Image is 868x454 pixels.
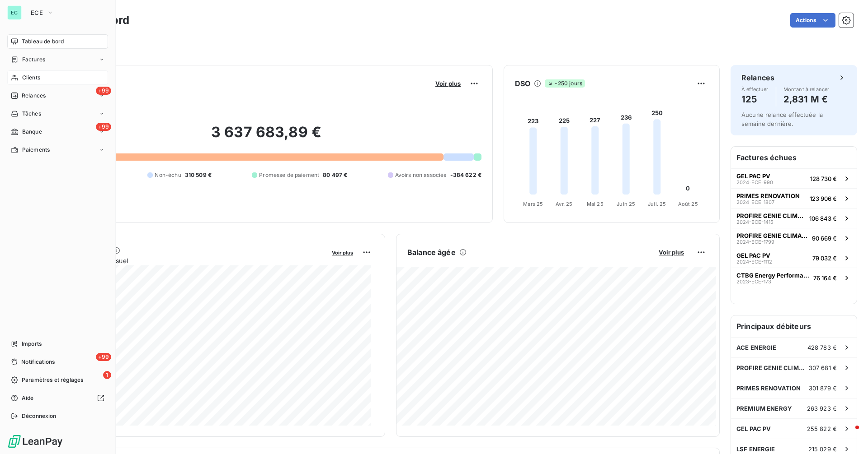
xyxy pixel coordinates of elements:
span: LSF ENERGIE [736,445,775,453]
span: +99 [96,87,111,95]
a: Factures [7,52,108,67]
span: 255 822 € [807,425,837,432]
span: 123 906 € [810,195,837,202]
iframe: Intercom live chat [837,423,859,445]
span: PROFIRE GENIE CLIMATIQUE [736,232,808,239]
span: Tâches [22,110,41,118]
span: Aide [22,394,34,402]
span: 128 730 € [810,175,837,182]
span: 90 669 € [812,235,837,242]
span: 2023-ECE-173 [736,279,771,284]
a: +99Relances [7,88,108,103]
span: Voir plus [659,249,684,256]
span: -384 622 € [450,171,482,179]
span: CTBG Energy Performance [736,272,810,279]
span: 307 681 € [809,364,837,371]
h2: 3 637 683,89 € [51,123,481,150]
span: +99 [96,353,111,361]
span: Paramètres et réglages [22,376,83,384]
span: PRIMES RENOVATION [736,192,800,199]
span: 2024-ECE-990 [736,180,773,185]
tspan: Juil. 25 [648,201,666,207]
span: Imports [22,340,42,348]
span: 301 879 € [809,385,837,392]
button: Voir plus [656,248,687,256]
span: Clients [22,74,40,82]
h6: Principaux débiteurs [731,315,857,337]
button: GEL PAC PV2024-ECE-111279 032 € [731,248,857,268]
span: 1 [103,371,111,379]
h6: Relances [741,72,774,83]
img: Logo LeanPay [7,434,63,449]
button: Actions [790,13,835,28]
div: EC [7,5,22,20]
tspan: Mai 25 [587,201,604,207]
span: 76 164 € [813,274,837,282]
span: GEL PAC PV [736,425,771,432]
span: À effectuer [741,87,769,92]
span: 80 497 € [323,171,347,179]
button: GEL PAC PV2024-ECE-990128 730 € [731,168,857,188]
span: 215 029 € [808,445,837,453]
span: PROFIRE GENIE CLIMATIQUE [736,212,806,219]
span: ACE ENERGIE [736,344,777,351]
span: 263 923 € [807,405,837,412]
span: Montant à relancer [783,87,830,92]
a: +99Banque [7,125,108,139]
span: ECE [31,9,43,16]
span: 2024-ECE-1112 [736,259,772,264]
button: PRIMES RENOVATION2024-ECE-1807123 906 € [731,188,857,208]
span: -250 jours [545,79,585,88]
tspan: Août 25 [678,201,698,207]
span: PRIMES RENOVATION [736,385,801,392]
h6: Balance âgée [407,247,456,258]
tspan: Avr. 25 [556,201,572,207]
span: Non-échu [155,171,181,179]
a: Imports [7,337,108,351]
span: 2024-ECE-1807 [736,199,774,205]
span: 79 032 € [812,255,837,262]
span: 2024-ECE-1415 [736,219,774,225]
span: Factures [22,56,45,64]
span: 106 843 € [809,215,837,222]
h4: 125 [741,92,769,107]
a: 1Paramètres et réglages [7,373,108,387]
span: Tableau de bord [22,37,64,46]
a: Aide [7,391,108,405]
button: PROFIRE GENIE CLIMATIQUE2024-ECE-179990 669 € [731,228,857,248]
span: PROFIRE GENIE CLIMATIQUE [736,364,809,371]
span: Promesse de paiement [259,171,319,179]
tspan: Juin 25 [617,201,635,207]
span: Voir plus [332,250,353,256]
span: Chiffre d'affaires mensuel [51,256,325,265]
span: GEL PAC PV [736,172,770,180]
h6: Factures échues [731,147,857,168]
button: Voir plus [433,79,463,88]
span: Banque [22,128,42,136]
h4: 2,831 M € [783,92,830,107]
button: Voir plus [329,248,356,256]
span: Déconnexion [22,412,57,420]
span: PREMIUM ENERGY [736,405,792,412]
span: Aucune relance effectuée la semaine dernière. [741,111,823,127]
a: Clients [7,70,108,85]
button: CTBG Energy Performance2023-ECE-17376 164 € [731,268,857,287]
h6: DSO [515,78,530,89]
span: GEL PAC PV [736,252,770,259]
span: Relances [22,92,46,100]
tspan: Mars 25 [523,201,543,207]
span: Voir plus [435,80,461,87]
a: Tableau de bord [7,34,108,49]
span: 428 783 € [807,344,837,351]
span: 2024-ECE-1799 [736,239,774,245]
span: Avoirs non associés [395,171,447,179]
span: +99 [96,123,111,131]
button: PROFIRE GENIE CLIMATIQUE2024-ECE-1415106 843 € [731,208,857,228]
a: Paiements [7,143,108,157]
span: Paiements [22,146,50,154]
a: Tâches [7,107,108,121]
span: Notifications [21,358,55,366]
span: 310 509 € [185,171,212,179]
